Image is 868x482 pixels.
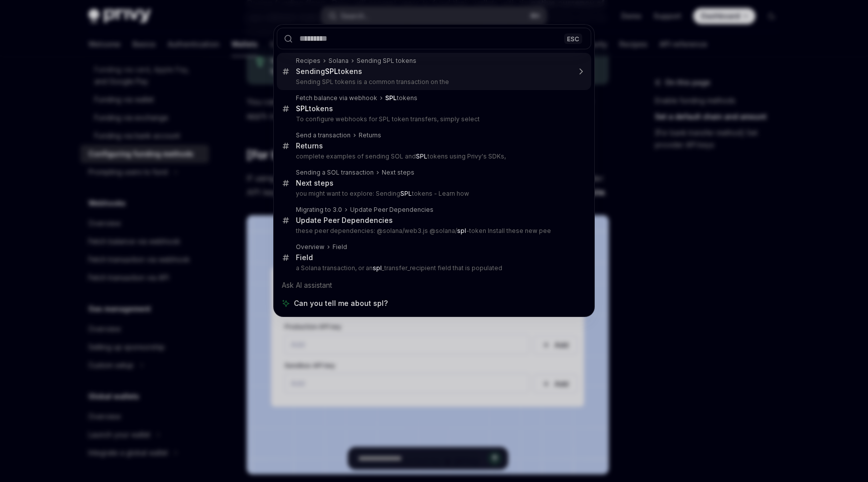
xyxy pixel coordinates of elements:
div: tokens [296,104,333,113]
b: SPL [385,94,397,102]
b: spl [373,264,382,272]
span: Can you tell me about spl? [294,298,388,308]
div: Update Peer Dependencies [350,206,433,214]
p: Sending SPL tokens is a common transaction on the [296,78,570,86]
div: ESC [564,33,582,44]
div: Field [296,253,313,262]
p: you might want to explore: Sending tokens - Learn how [296,190,570,198]
p: these peer dependencies: @solana/web3.js @solana/ -token Install these new pee [296,227,570,235]
b: SPL [400,190,412,197]
div: Send a transaction [296,131,351,139]
div: Next steps [382,169,414,177]
b: spl [457,227,466,234]
div: Sending SPL tokens [357,57,416,65]
div: Overview [296,243,324,251]
b: SPL [325,67,338,75]
div: Field [333,243,347,251]
div: Migrating to 3.0 [296,206,342,214]
p: complete examples of sending SOL and tokens using Privy's SDKs, [296,152,570,160]
div: Solana [329,57,349,65]
p: To configure webhooks for SPL token transfers, simply select [296,115,570,123]
div: Sending tokens [296,67,362,76]
div: Fetch balance via webhook [296,94,377,102]
div: Next steps [296,179,334,188]
div: Ask AI assistant [277,276,591,294]
b: SPL [296,104,309,113]
b: SPL [416,152,427,160]
div: Returns [359,131,381,139]
div: Update Peer Dependencies [296,216,393,225]
p: a Solana transaction, or an _transfer_recipient field that is populated [296,264,570,272]
div: Sending a SOL transaction [296,169,374,177]
div: tokens [385,94,417,102]
div: Returns [296,141,323,150]
div: Recipes [296,57,320,65]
